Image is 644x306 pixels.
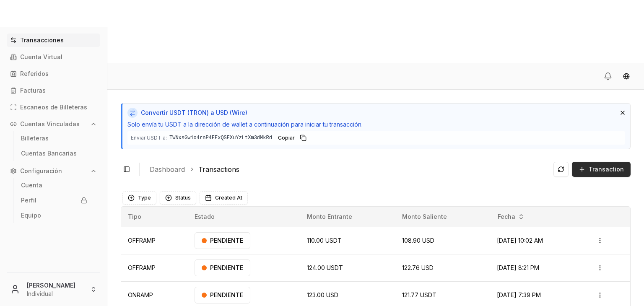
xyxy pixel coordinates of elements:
nav: breadcrumb [150,164,547,174]
span: Convertir USDT (TRON) a USD (Wire) [141,109,247,117]
button: Transaction [572,162,631,177]
span: Transaction [589,165,624,174]
td: OFFRAMP [121,227,188,254]
a: Equipo [18,209,91,222]
button: [PERSON_NAME]Individual [3,276,104,303]
button: Created At [200,191,248,205]
button: Fecha [494,210,528,223]
a: Escaneos de Billeteras [7,101,100,114]
span: 121.77 USDT [402,291,436,298]
a: Cuentas Bancarias [18,147,91,160]
p: Equipo [21,213,41,218]
p: Configuración [20,168,62,174]
th: Monto Saliente [395,207,490,227]
span: [DATE] 7:39 PM [497,291,541,298]
button: Dismiss [618,109,627,117]
a: Transactions [198,164,239,174]
div: PENDIENTE [195,259,250,276]
div: PENDIENTE [195,287,250,303]
p: Cuenta [21,182,42,188]
span: 108.90 USD [402,237,434,244]
button: Type [122,191,156,205]
th: Estado [188,207,300,227]
span: Enviar USDT a: [131,135,167,141]
p: Cuentas Vinculadas [20,121,80,127]
a: Facturas [7,84,100,97]
button: Configuración [7,164,100,178]
span: 124.00 USDT [307,264,343,271]
p: Individual [27,290,83,298]
span: 122.76 USD [402,264,434,271]
p: [PERSON_NAME] [27,281,83,290]
div: PENDIENTE [195,232,250,249]
a: Referidos [7,67,100,80]
a: Perfil [18,194,91,207]
button: Copiar [275,133,310,143]
th: Monto Entrante [300,207,395,227]
code: TWNxsGw1o4rnP4FExQSEXuYzLtXm3dMkRd [169,135,272,141]
span: 110.00 USDT [307,237,342,244]
span: 123.00 USD [307,291,338,298]
th: Tipo [121,207,188,227]
p: Perfil [21,197,36,203]
p: Cuentas Bancarias [21,150,77,156]
a: Billeteras [18,132,91,145]
span: [DATE] 10:02 AM [497,237,543,244]
button: Cuentas Vinculadas [7,117,100,131]
td: OFFRAMP [121,254,188,281]
a: Dashboard [150,164,185,174]
p: Escaneos de Billeteras [20,104,87,110]
p: Facturas [20,88,46,93]
p: Referidos [20,71,49,77]
span: Created At [215,194,242,201]
span: [DATE] 8:21 PM [497,264,539,271]
p: Solo envía tu USDT a la dirección de wallet a continuación para iniciar tu transacción. [127,120,625,129]
p: Billeteras [21,135,49,141]
span: Copiar [278,135,295,141]
a: Cuenta [18,179,91,192]
button: Status [160,191,196,205]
